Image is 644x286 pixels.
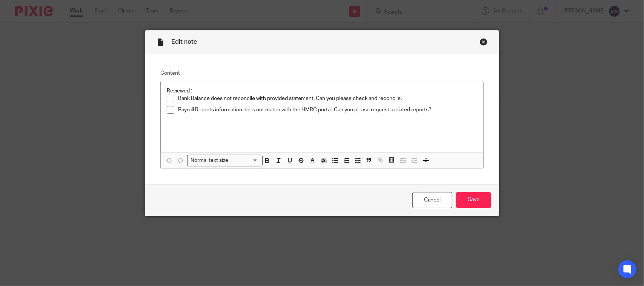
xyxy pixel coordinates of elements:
[231,157,258,165] input: Search for option
[160,69,484,77] label: Content
[178,95,477,102] p: Bank Balance does not reconcile with provided statement. Can you please check and reconcile.
[480,38,487,46] div: Close this dialog window
[189,157,230,165] span: Normal text size
[171,39,197,45] span: Edit note
[178,106,477,114] p: Payroll Reports information does not match with the HMRC portal. Can you please request updated r...
[456,192,491,208] input: Save
[187,155,263,166] div: Search for option
[167,87,477,95] p: Reviewed :-
[412,192,452,208] a: Cancel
